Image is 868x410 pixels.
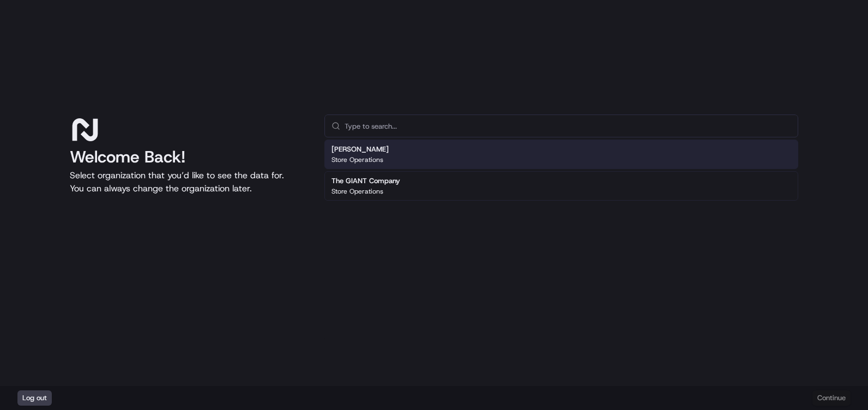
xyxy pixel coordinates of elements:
p: Store Operations [331,155,383,164]
h1: Welcome Back! [70,147,307,167]
div: Suggestions [324,137,798,203]
button: Log out [17,390,52,406]
h2: [PERSON_NAME] [331,144,389,154]
p: Select organization that you’d like to see the data for. You can always change the organization l... [70,169,307,195]
p: Store Operations [331,187,383,196]
h2: The GIANT Company [331,176,400,186]
input: Type to search... [345,115,791,137]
